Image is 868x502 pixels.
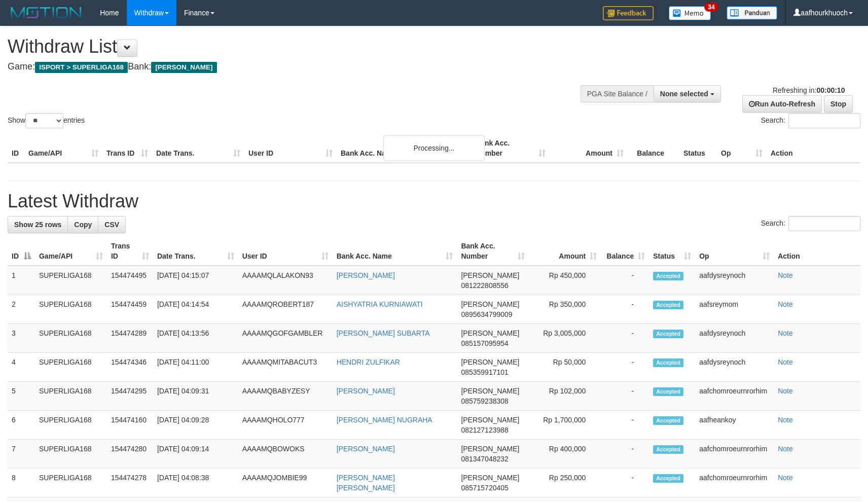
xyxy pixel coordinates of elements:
[238,353,333,382] td: AAAAMQMITABACUT3
[695,266,774,295] td: aafdysreynoch
[774,237,860,266] th: Action
[8,5,85,20] img: MOTION_logo.png
[761,113,860,128] label: Search:
[107,411,153,440] td: 154474160
[717,134,767,163] th: Op
[653,358,683,367] span: Accepted
[695,382,774,411] td: aafchomroeurnrorhim
[35,266,107,295] td: SUPERLIGA168
[529,324,601,353] td: Rp 3,005,000
[778,300,793,308] a: Note
[654,85,721,102] button: None selected
[67,216,98,233] a: Copy
[238,295,333,324] td: AAAAMQROBERT187
[238,411,333,440] td: AAAAMQHOLO777
[695,440,774,469] td: aafchomroeurnrorhim
[529,382,601,411] td: Rp 102,000
[649,237,695,266] th: Status: activate to sort column ascending
[107,440,153,469] td: 154474280
[695,353,774,382] td: aafdysreynoch
[35,237,107,266] th: Game/API: activate to sort column ascending
[153,324,238,353] td: [DATE] 04:13:56
[461,310,512,318] span: Copy 0895634799009 to clipboard
[669,6,711,20] img: Button%20Memo.svg
[151,62,216,73] span: [PERSON_NAME]
[14,221,61,229] span: Show 25 rows
[153,237,238,266] th: Date Trans.: activate to sort column ascending
[337,271,395,279] a: [PERSON_NAME]
[695,411,774,440] td: aafheankoy
[35,382,107,411] td: SUPERLIGA168
[773,86,845,94] span: Refreshing in:
[472,134,550,163] th: Bank Acc. Number
[238,440,333,469] td: AAAAMQBOWOKS
[461,368,508,376] span: Copy 085359917101 to clipboard
[778,445,793,453] a: Note
[529,411,601,440] td: Rp 1,700,000
[695,237,774,266] th: Op: activate to sort column ascending
[35,469,107,497] td: SUPERLIGA168
[550,134,628,163] th: Amount
[8,37,568,57] h1: Withdraw List
[529,237,601,266] th: Amount: activate to sort column ascending
[461,416,519,424] span: [PERSON_NAME]
[8,216,68,233] a: Show 25 rows
[337,474,395,492] a: [PERSON_NAME] [PERSON_NAME]
[8,353,35,382] td: 4
[238,237,333,266] th: User ID: activate to sort column ascending
[238,382,333,411] td: AAAAMQBABYZESY
[653,474,683,483] span: Accepted
[35,324,107,353] td: SUPERLIGA168
[778,271,793,279] a: Note
[461,358,519,366] span: [PERSON_NAME]
[8,295,35,324] td: 2
[816,86,845,94] strong: 00:00:10
[529,295,601,324] td: Rp 350,000
[107,469,153,497] td: 154474278
[778,329,793,337] a: Note
[529,353,601,382] td: Rp 50,000
[153,266,238,295] td: [DATE] 04:15:07
[824,95,853,113] a: Stop
[461,445,519,453] span: [PERSON_NAME]
[461,300,519,308] span: [PERSON_NAME]
[601,411,649,440] td: -
[337,358,400,366] a: HENDRI ZULFIKAR
[601,382,649,411] td: -
[8,113,85,128] label: Show entries
[152,134,244,163] th: Date Trans.
[153,469,238,497] td: [DATE] 04:08:38
[529,440,601,469] td: Rp 400,000
[653,330,683,338] span: Accepted
[601,237,649,266] th: Balance: activate to sort column ascending
[107,353,153,382] td: 154474346
[581,85,654,102] div: PGA Site Balance /
[107,324,153,353] td: 154474289
[653,416,683,425] span: Accepted
[695,324,774,353] td: aafdysreynoch
[601,266,649,295] td: -
[461,387,519,395] span: [PERSON_NAME]
[601,469,649,497] td: -
[529,266,601,295] td: Rp 450,000
[238,266,333,295] td: AAAAMQLALAKON93
[333,237,457,266] th: Bank Acc. Name: activate to sort column ascending
[653,445,683,454] span: Accepted
[660,90,708,98] span: None selected
[788,216,860,231] input: Search:
[153,382,238,411] td: [DATE] 04:09:31
[8,324,35,353] td: 3
[461,397,508,405] span: Copy 085759238308 to clipboard
[238,469,333,497] td: AAAAMQJOMBIE99
[461,281,508,290] span: Copy 081222808556 to clipboard
[628,134,679,163] th: Balance
[74,221,92,229] span: Copy
[8,134,24,163] th: ID
[679,134,717,163] th: Status
[767,134,860,163] th: Action
[383,135,485,161] div: Processing...
[788,113,860,128] input: Search:
[778,474,793,482] a: Note
[727,6,777,20] img: panduan.png
[8,266,35,295] td: 1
